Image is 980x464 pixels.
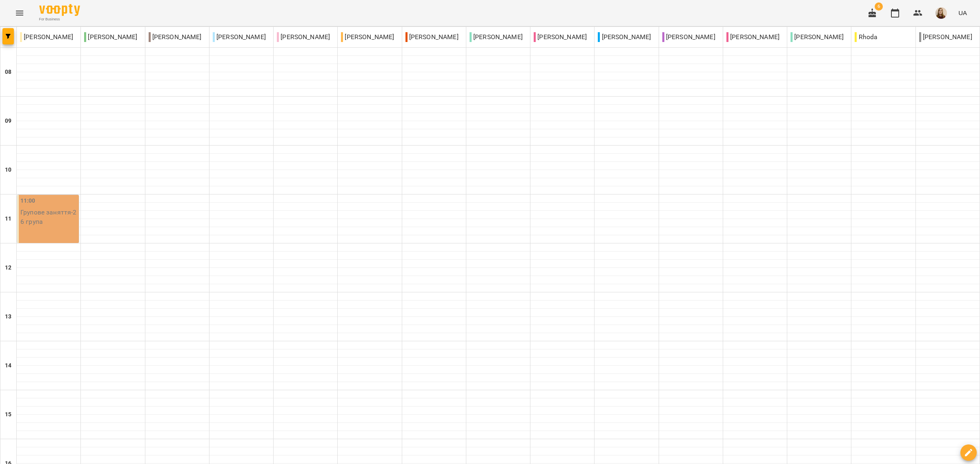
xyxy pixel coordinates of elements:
p: [PERSON_NAME] [149,32,202,42]
span: 6 [875,2,883,11]
p: [PERSON_NAME] [405,32,459,42]
img: 31d75883915eed6aae08499d2e641b33.jpg [935,7,947,19]
img: Voopty Logo [39,4,80,16]
h6: 10 [5,166,11,175]
p: [PERSON_NAME] [341,32,394,42]
p: [PERSON_NAME] [213,32,266,42]
p: [PERSON_NAME] [726,32,780,42]
p: [PERSON_NAME] [277,32,330,42]
p: [PERSON_NAME] [791,32,844,42]
p: Групове заняття - 26 група [20,208,77,227]
p: [PERSON_NAME] [598,32,651,42]
p: [PERSON_NAME] [470,32,523,42]
button: Menu [10,3,29,23]
p: [PERSON_NAME] [20,32,73,42]
p: Rhoda [855,32,878,42]
h6: 09 [5,117,11,126]
h6: 15 [5,410,11,419]
p: [PERSON_NAME] [534,32,587,42]
h6: 12 [5,263,11,272]
h6: 14 [5,361,11,370]
span: For Business [39,17,80,22]
button: UA [955,5,970,20]
h6: 13 [5,312,11,321]
span: UA [958,9,967,17]
h6: 08 [5,68,11,77]
p: [PERSON_NAME] [919,32,972,42]
label: 11:00 [20,197,36,205]
p: [PERSON_NAME] [662,32,715,42]
p: [PERSON_NAME] [84,32,137,42]
h6: 11 [5,214,11,223]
